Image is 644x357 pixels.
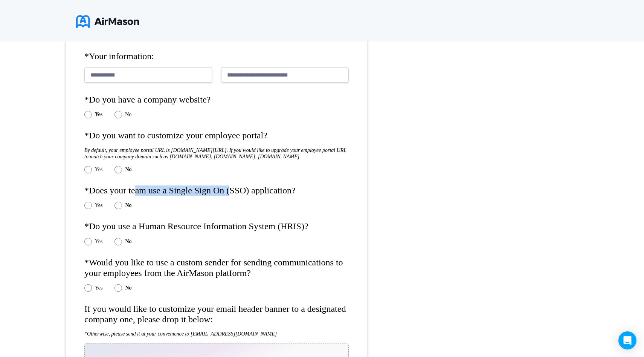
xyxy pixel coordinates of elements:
label: No [125,239,131,245]
h4: *Your information: [84,51,349,62]
label: No [125,112,131,118]
img: logo [76,12,139,31]
label: No [125,167,131,173]
label: Yes [95,112,102,118]
h5: *Otherwise, please send it at your convenience to [EMAIL_ADDRESS][DOMAIN_NAME] [84,331,349,337]
h4: *Do you want to customize your employee portal? [84,130,349,141]
label: Yes [95,202,102,208]
div: Open Intercom Messenger [618,331,636,349]
label: Yes [95,239,102,245]
h4: *Does your team use a Single Sign On (SSO) application? [84,185,349,196]
label: Yes [95,167,102,173]
h4: If you would like to customize your email header banner to a designated company one, please drop ... [84,304,349,325]
h4: *Do you have a company website? [84,95,349,105]
h4: *Would you like to use a custom sender for sending communications to your employees from the AirM... [84,257,349,278]
label: No [125,202,131,208]
h5: By default, your employee portal URL is [DOMAIN_NAME][URL]. If you would like to upgrade your emp... [84,147,349,160]
h4: *Do you use a Human Resource Information System (HRIS)? [84,221,349,232]
label: No [125,285,131,291]
label: Yes [95,285,102,291]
